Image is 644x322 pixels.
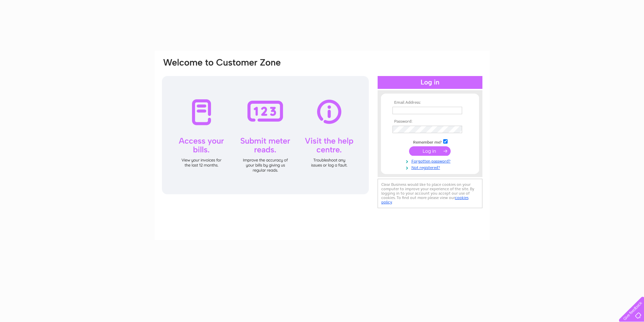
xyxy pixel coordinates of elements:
[391,100,469,105] th: Email Address:
[378,179,482,208] div: Clear Business would like to place cookies on your computer to improve your experience of the sit...
[391,119,469,124] th: Password:
[392,164,469,170] a: Not registered?
[392,157,469,164] a: Forgotten password?
[381,195,469,204] a: cookies policy
[409,146,451,156] input: Submit
[391,138,469,145] td: Remember me?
